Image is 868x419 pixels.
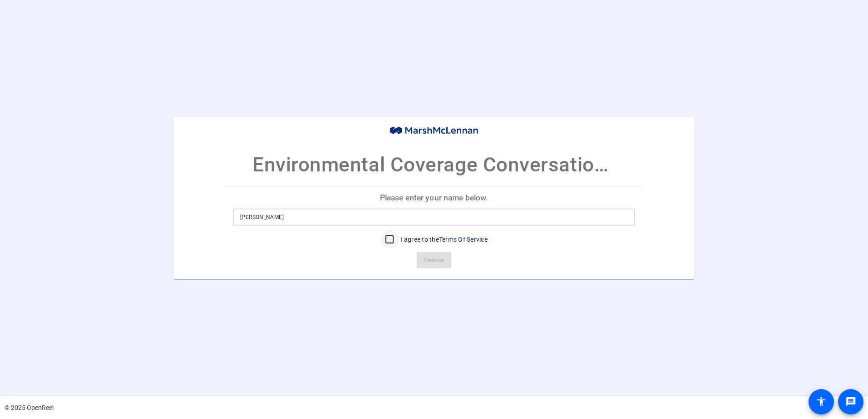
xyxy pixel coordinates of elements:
p: Environmental Coverage Conversations Part 2 [252,150,616,180]
mat-icon: message [845,396,856,407]
img: company-logo [389,126,479,136]
div: © 2025 OpenReel [5,403,54,413]
label: I agree to the [399,235,488,244]
p: Please enter your name below. [226,187,642,209]
a: Terms Of Service [439,236,488,243]
input: Enter your name [240,212,628,223]
mat-icon: accessibility [816,396,827,407]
